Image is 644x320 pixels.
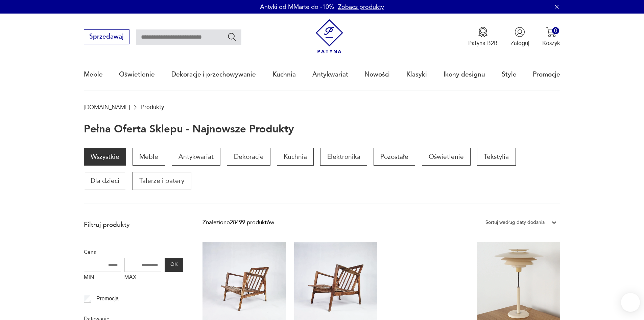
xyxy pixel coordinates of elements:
p: Cena [84,248,183,256]
a: Talerze i patery [133,172,191,190]
a: Kuchnia [277,148,314,166]
img: Ikonka użytkownika [515,27,525,37]
a: Meble [133,148,165,166]
button: Zaloguj [510,27,529,47]
p: Produkty [141,104,164,110]
a: Zobacz produkty [338,3,384,11]
p: Filtruj produkty [84,220,183,229]
a: Promocje [533,59,560,90]
a: Ikony designu [444,59,485,90]
a: Tekstylia [477,148,516,166]
button: Patyna B2B [468,27,498,47]
a: Ikona medaluPatyna B2B [468,27,498,47]
a: Kuchnia [272,59,296,90]
label: MAX [124,272,162,285]
button: 0Koszyk [542,27,560,47]
h1: Pełna oferta sklepu - najnowsze produkty [84,124,294,135]
p: Antyki od MMarte do -10% [260,3,334,11]
p: Zaloguj [510,39,529,47]
a: Oświetlenie [422,148,471,166]
img: Ikona koszyka [546,27,556,37]
label: MIN [84,272,121,285]
div: Znaleziono 28499 produktów [202,218,274,227]
a: Nowości [364,59,390,90]
a: Sprzedawaj [84,35,129,40]
a: Meble [84,59,103,90]
a: Klasyki [406,59,427,90]
a: [DOMAIN_NAME] [84,104,130,110]
a: Antykwariat [172,148,220,166]
button: Sprzedawaj [84,29,129,44]
a: Elektronika [320,148,367,166]
a: Dekoracje i przechowywanie [171,59,256,90]
a: Dekoracje [227,148,270,166]
p: Patyna B2B [468,39,498,47]
a: Oświetlenie [119,59,155,90]
p: Promocja [96,294,119,303]
div: Sortuj według daty dodania [485,218,545,227]
iframe: Smartsupp widget button [621,293,640,312]
button: Szukaj [227,32,237,42]
a: Antykwariat [312,59,348,90]
img: Patyna - sklep z meblami i dekoracjami vintage [312,19,347,54]
button: OK [165,258,183,272]
a: Pozostałe [374,148,415,166]
a: Wszystkie [84,148,126,166]
a: Style [502,59,517,90]
div: 0 [552,27,559,34]
p: Koszyk [542,39,560,47]
a: Dla dzieci [84,172,126,190]
img: Ikona medalu [478,27,488,37]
